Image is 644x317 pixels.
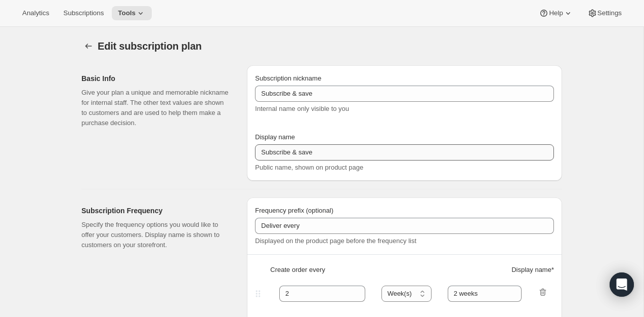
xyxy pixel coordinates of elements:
span: Display name [255,133,295,141]
span: Create order every [270,265,325,275]
input: Subscribe & Save [255,86,554,102]
p: Specify the frequency options you would like to offer your customers. Display name is shown to cu... [81,220,231,250]
span: Displayed on the product page before the frequency list [255,237,416,245]
button: Help [533,6,579,20]
span: Tools [118,9,136,17]
button: Subscription plans [81,39,96,53]
button: Analytics [16,6,55,20]
span: Display name * [511,265,554,275]
h2: Basic Info [81,73,231,84]
button: Settings [581,6,628,20]
button: Subscriptions [57,6,110,20]
h2: Subscription Frequency [81,206,231,216]
p: Give your plan a unique and memorable nickname for internal staff. The other text values are show... [81,88,231,128]
span: Subscription nickname [255,74,321,82]
input: Subscribe & Save [255,144,554,161]
span: Analytics [22,9,49,17]
span: Internal name only visible to you [255,105,349,112]
span: Help [549,9,563,17]
input: 1 month [448,286,522,302]
span: Settings [597,9,622,17]
div: Open Intercom Messenger [610,272,634,297]
span: Edit subscription plan [98,41,202,52]
span: Public name, shown on product page [255,164,363,171]
button: Tools [112,6,152,20]
input: Deliver every [255,218,554,234]
span: Frequency prefix (optional) [255,207,333,214]
span: Subscriptions [63,9,104,17]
